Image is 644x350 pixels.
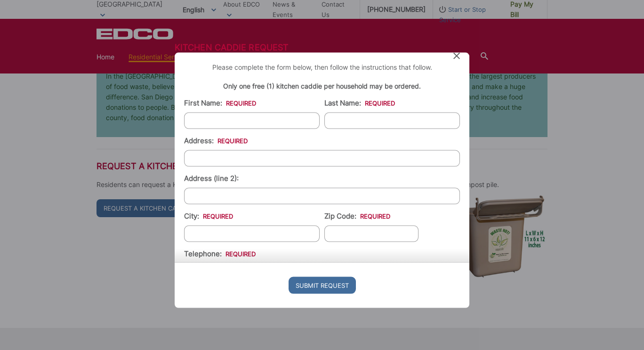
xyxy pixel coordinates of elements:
[184,212,233,220] label: City:
[184,174,239,182] label: Address (line 2):
[324,212,390,220] label: Zip Code:
[184,98,256,107] label: First Name:
[184,136,248,145] label: Address:
[184,62,460,72] p: Please complete the form below, then follow the instructions that follow.
[289,277,356,294] input: Submit Request
[324,98,395,107] label: Last Name:
[223,81,421,90] strong: Only one free (1) kitchen caddie per household may be ordered.
[175,42,469,52] h3: Kitchen Caddie Request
